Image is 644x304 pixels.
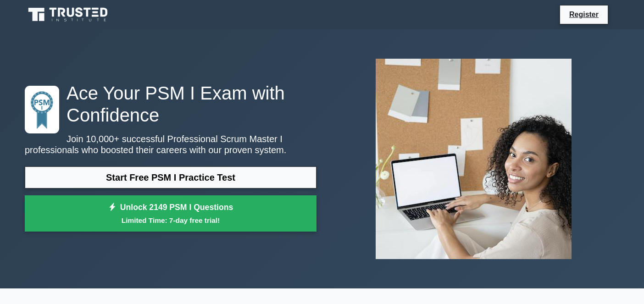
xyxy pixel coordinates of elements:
[25,195,316,232] a: Unlock 2149 PSM I QuestionsLimited Time: 7-day free trial!
[25,133,316,155] p: Join 10,000+ successful Professional Scrum Master I professionals who boosted their careers with ...
[564,9,604,20] a: Register
[25,166,316,188] a: Start Free PSM I Practice Test
[36,215,305,226] small: Limited Time: 7-day free trial!
[25,82,316,126] h1: Ace Your PSM I Exam with Confidence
